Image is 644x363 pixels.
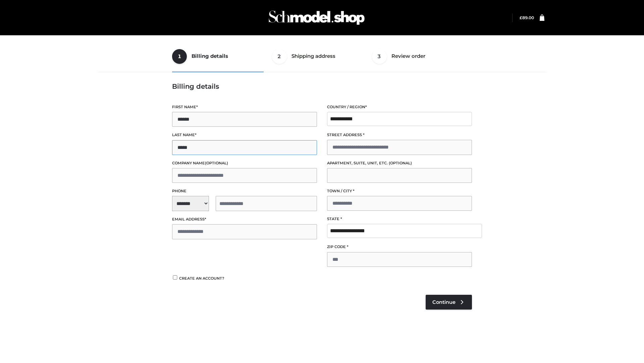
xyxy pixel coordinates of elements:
label: ZIP Code [327,244,472,250]
span: £ [520,15,522,20]
label: Town / City [327,188,472,194]
label: Country / Region [327,104,472,110]
bdi: 89.00 [520,15,534,20]
span: (optional) [389,161,412,165]
h3: Billing details [172,82,472,90]
a: Continue [426,295,472,310]
label: Apartment, suite, unit, etc. [327,160,472,166]
label: Last name [172,132,317,138]
label: State [327,216,472,222]
label: Phone [172,188,317,194]
input: Create an account? [172,275,178,280]
label: Email address [172,216,317,223]
label: Company name [172,160,317,166]
span: Create an account? [179,276,224,281]
label: First name [172,104,317,110]
label: Street address [327,132,472,138]
span: Continue [432,299,455,305]
span: (optional) [205,161,228,165]
a: £89.00 [520,15,534,20]
img: Schmodel Admin 964 [266,4,367,31]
